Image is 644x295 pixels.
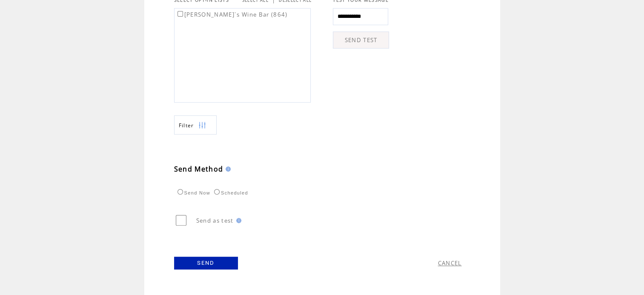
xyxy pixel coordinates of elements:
[174,115,217,135] a: Filter
[179,122,194,129] span: Show filters
[212,190,248,195] label: Scheduled
[333,32,389,49] a: SEND TEST
[198,116,206,135] img: filters.png
[223,166,231,172] img: help.gif
[174,257,238,269] a: SEND
[177,11,183,17] input: [PERSON_NAME]`s Wine Bar (864)
[196,217,234,224] span: Send as test
[175,190,210,195] label: Send Now
[176,11,288,18] label: [PERSON_NAME]`s Wine Bar (864)
[214,189,220,195] input: Scheduled
[177,189,183,195] input: Send Now
[174,164,223,174] span: Send Method
[234,218,241,223] img: help.gif
[438,259,462,267] a: CANCEL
